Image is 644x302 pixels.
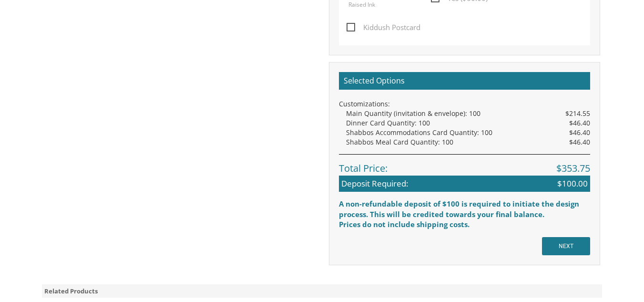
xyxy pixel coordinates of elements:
div: Prices do not include shipping costs. [339,219,590,229]
span: $214.55 [565,109,590,118]
span: $353.75 [556,162,590,176]
span: $46.40 [569,137,590,147]
input: NEXT [542,237,590,255]
div: Related Products [42,284,602,298]
span: $46.40 [569,118,590,128]
div: Main Quantity (invitation & envelope): 100 [346,109,590,118]
div: Shabbos Meal Card Quantity: 100 [346,137,590,147]
div: A non-refundable deposit of $100 is required to initiate the design process. This will be credite... [339,199,590,219]
span: $100.00 [557,178,588,189]
div: Customizations: [339,99,590,109]
h2: Selected Options [339,72,590,90]
div: Deposit Required: [339,176,590,192]
div: Dinner Card Quantity: 100 [346,118,590,128]
span: $46.40 [569,128,590,137]
span: Kiddush Postcard [347,21,420,33]
div: Total Price: [339,154,590,176]
div: Shabbos Accommodations Card Quantity: 100 [346,128,590,137]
